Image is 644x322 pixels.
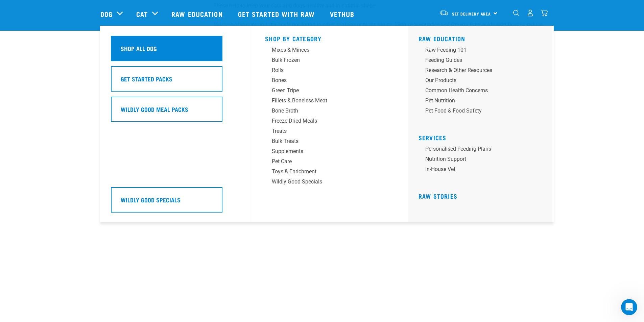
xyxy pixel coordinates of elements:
[265,107,393,117] a: Bone Broth
[513,10,520,16] img: home-icon-1@2x.png
[272,137,377,145] div: Bulk Treats
[231,0,323,27] a: Get started with Raw
[425,86,531,95] div: Common Health Concerns
[419,145,547,155] a: Personalised Feeding Plans
[419,86,547,97] a: Common Health Concerns
[121,105,188,114] h5: Wildly Good Meal Packs
[272,66,377,74] div: Rolls
[111,36,239,66] a: Shop All Dog
[439,10,449,16] img: van-moving.png
[419,56,547,66] a: Feeding Guides
[111,66,239,97] a: Get Started Packs
[272,97,377,105] div: Fillets & Boneless Meat
[121,195,181,204] h5: Wildly Good Specials
[265,46,393,56] a: Mixes & Minces
[265,76,393,86] a: Bones
[136,9,148,19] a: Cat
[527,9,534,17] img: user.png
[425,97,531,105] div: Pet Nutrition
[419,107,547,117] a: Pet Food & Food Safety
[272,127,377,135] div: Treats
[419,37,466,40] a: Raw Education
[425,107,531,115] div: Pet Food & Food Safety
[272,168,377,176] div: Toys & Enrichment
[265,35,393,41] h5: Shop By Category
[272,178,377,186] div: Wildly Good Specials
[111,187,239,218] a: Wildly Good Specials
[111,97,239,127] a: Wildly Good Meal Packs
[265,178,393,188] a: Wildly Good Specials
[419,194,457,198] a: Raw Stories
[272,86,377,95] div: Green Tripe
[272,56,377,64] div: Bulk Frozen
[121,44,157,53] h5: Shop All Dog
[425,46,531,54] div: Raw Feeding 101
[272,46,377,54] div: Mixes & Minces
[419,76,547,86] a: Our Products
[272,117,377,125] div: Freeze Dried Meals
[425,66,531,74] div: Research & Other Resources
[265,97,393,107] a: Fillets & Boneless Meat
[419,46,547,56] a: Raw Feeding 101
[419,97,547,107] a: Pet Nutrition
[265,66,393,76] a: Rolls
[265,147,393,157] a: Supplements
[265,157,393,168] a: Pet Care
[452,13,491,15] span: Set Delivery Area
[265,117,393,127] a: Freeze Dried Meals
[265,86,393,97] a: Green Tripe
[541,9,548,17] img: home-icon@2x.png
[419,165,547,175] a: In-house vet
[425,76,531,84] div: Our Products
[272,107,377,115] div: Bone Broth
[265,127,393,137] a: Treats
[265,168,393,178] a: Toys & Enrichment
[425,56,531,64] div: Feeding Guides
[272,76,377,84] div: Bones
[323,0,363,27] a: Vethub
[100,9,113,19] a: Dog
[265,56,393,66] a: Bulk Frozen
[165,0,231,27] a: Raw Education
[121,74,172,83] h5: Get Started Packs
[419,155,547,165] a: Nutrition Support
[272,157,377,166] div: Pet Care
[419,66,547,76] a: Research & Other Resources
[272,147,377,155] div: Supplements
[419,134,547,140] h5: Services
[265,137,393,147] a: Bulk Treats
[621,299,637,315] iframe: Intercom live chat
